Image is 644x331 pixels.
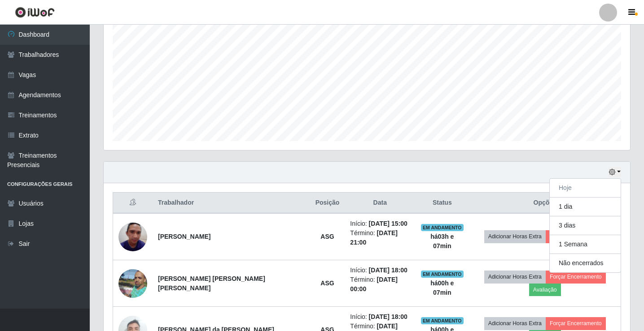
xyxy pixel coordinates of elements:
[484,271,546,283] button: Adicionar Horas Extra
[415,193,469,214] th: Status
[369,267,407,274] time: [DATE] 18:00
[320,233,334,240] strong: ASG
[350,312,410,322] li: Início:
[421,317,464,324] span: EM ANDAMENTO
[546,230,606,243] button: Forçar Encerramento
[158,233,210,240] strong: [PERSON_NAME]
[550,216,621,235] button: 3 dias
[350,266,410,275] li: Início:
[118,264,147,302] img: 1650917429067.jpeg
[550,198,621,216] button: 1 dia
[345,193,415,214] th: Data
[550,235,621,254] button: 1 Semana
[469,193,621,214] th: Opções
[546,317,606,330] button: Forçar Encerramento
[350,228,410,247] li: Término:
[350,275,410,294] li: Término:
[310,193,345,214] th: Posição
[546,271,606,283] button: Forçar Encerramento
[320,279,334,287] strong: ASG
[430,279,454,296] strong: há 00 h e 07 min
[421,224,464,231] span: EM ANDAMENTO
[484,230,546,243] button: Adicionar Horas Extra
[430,233,454,249] strong: há 03 h e 07 min
[369,313,407,320] time: [DATE] 18:00
[350,219,410,228] li: Início:
[421,271,464,278] span: EM ANDAMENTO
[15,7,55,18] img: CoreUI Logo
[550,179,621,198] button: Hoje
[153,193,310,214] th: Trabalhador
[158,275,265,292] strong: [PERSON_NAME] [PERSON_NAME] [PERSON_NAME]
[529,284,561,296] button: Avaliação
[369,220,407,227] time: [DATE] 15:00
[484,317,546,330] button: Adicionar Horas Extra
[550,254,621,272] button: Não encerrados
[118,218,147,256] img: 1700332760077.jpeg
